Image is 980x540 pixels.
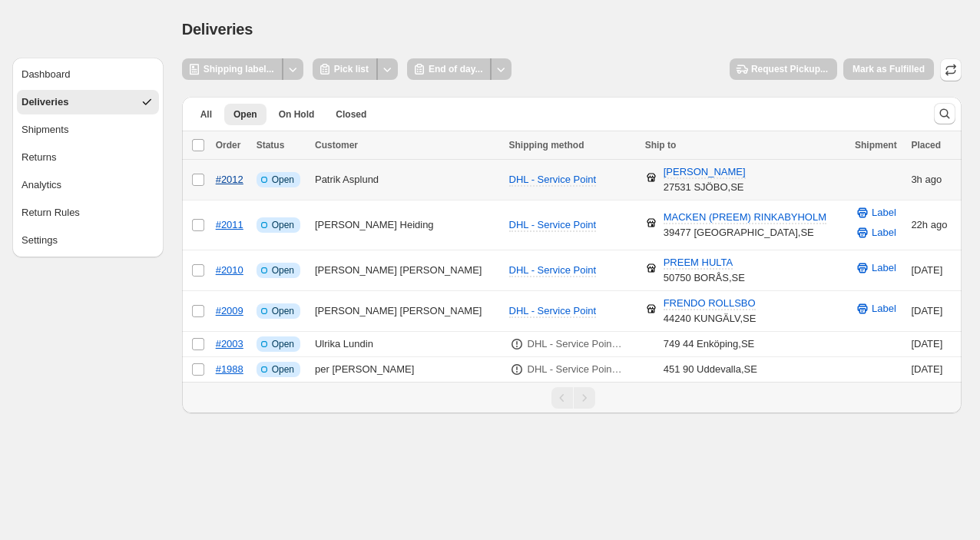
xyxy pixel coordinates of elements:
div: 44240 KUNGÄLV , SE [664,296,757,326]
span: Shipping method [509,140,584,151]
div: 451 90 Uddevalla , SE [664,362,757,377]
span: Ship to [645,140,677,151]
div: Shipments [22,122,68,137]
td: Ulrika Lundin [310,332,505,357]
div: Analytics [22,177,61,193]
span: Order [216,140,241,151]
div: 27531 SJÖBO , SE [664,164,746,195]
span: DHL - Service Point [509,219,597,230]
button: DHL - Service Point [500,258,606,283]
span: Open [272,305,294,317]
button: Return Rules [17,200,159,225]
a: #1988 [216,363,243,375]
div: Returns [22,150,57,165]
button: DHL - Service Point, TEMPO JACOBS MATCENTER (12.3 km) [518,357,633,382]
span: MACKEN (PREEM) RINKABYHOLM [664,211,826,224]
button: [PERSON_NAME] [654,160,755,184]
button: Dashboard [17,62,159,87]
span: Label [872,205,896,220]
button: Label [846,220,906,245]
div: Settings [22,233,58,248]
span: Open [272,174,294,186]
span: On Hold [279,108,315,121]
button: DHL - Service Point [500,299,606,323]
button: Returns [17,145,159,170]
span: Label [872,225,896,240]
button: Deliveries [17,90,159,114]
time: Tuesday, September 16, 2025 at 11:48:58 AM [911,264,942,276]
a: #2012 [216,174,243,185]
button: Search and filter results [934,103,955,124]
button: DHL - Service Point, ICA NÄRA [GEOGRAPHIC_DATA] (1.8 km) [518,332,633,356]
div: 749 44 Enköping , SE [664,336,755,352]
a: #2003 [216,338,243,350]
button: Label [846,297,906,321]
span: Shipment [855,140,897,151]
span: Deliveries [182,21,253,38]
span: Closed [336,108,366,121]
td: ago [906,160,962,200]
button: DHL - Service Point [500,213,606,237]
td: per [PERSON_NAME] [310,357,505,383]
time: Tuesday, September 16, 2025 at 3:23:16 PM [911,219,928,230]
span: DHL - Service Point [509,305,597,316]
span: [PERSON_NAME] [664,166,746,179]
button: PREEM HULTA [654,250,743,275]
td: [PERSON_NAME] Heiding [310,200,505,250]
span: Label [872,301,896,316]
span: Open [272,264,294,277]
button: FRENDO ROLLSBO [654,291,765,316]
p: DHL - Service Point, ICA NÄRA [GEOGRAPHIC_DATA] (1.8 km) [528,336,624,352]
span: PREEM HULTA [664,257,733,270]
div: 39477 [GEOGRAPHIC_DATA] , SE [664,210,826,240]
div: Deliveries [22,94,68,110]
span: Open [233,108,257,121]
time: Wednesday, September 17, 2025 at 10:53:34 AM [911,174,922,185]
button: Shipments [17,118,159,142]
button: Label [846,200,906,225]
a: #2010 [216,264,243,276]
button: Analytics [17,173,159,197]
div: Return Rules [22,205,80,220]
span: DHL - Service Point [509,264,597,276]
button: MACKEN (PREEM) RINKABYHOLM [654,205,836,230]
button: Settings [17,228,159,253]
span: Open [272,363,294,376]
div: Dashboard [22,67,71,82]
span: Placed [911,140,941,151]
time: Friday, September 12, 2025 at 2:11:23 PM [911,338,942,350]
time: Wednesday, September 3, 2025 at 5:25:07 AM [911,363,942,375]
p: DHL - Service Point, TEMPO JACOBS MATCENTER (12.3 km) [528,362,624,377]
span: Customer [315,140,358,151]
nav: Pagination [182,382,962,413]
time: Tuesday, September 16, 2025 at 9:48:51 AM [911,305,942,316]
button: DHL - Service Point [500,167,606,192]
td: Patrik Asplund [310,160,505,200]
span: FRENDO ROLLSBO [664,297,756,310]
div: 50750 BORÅS , SE [664,255,745,286]
a: #2011 [216,219,243,230]
td: [PERSON_NAME] [PERSON_NAME] [310,250,505,291]
span: Open [272,219,294,231]
span: All [200,108,212,121]
td: [PERSON_NAME] [PERSON_NAME] [310,291,505,332]
span: Open [272,338,294,350]
a: #2009 [216,305,243,316]
span: Status [257,140,285,151]
span: DHL - Service Point [509,174,597,185]
button: Label [846,256,906,280]
span: Label [872,260,896,276]
td: ago [906,200,962,250]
